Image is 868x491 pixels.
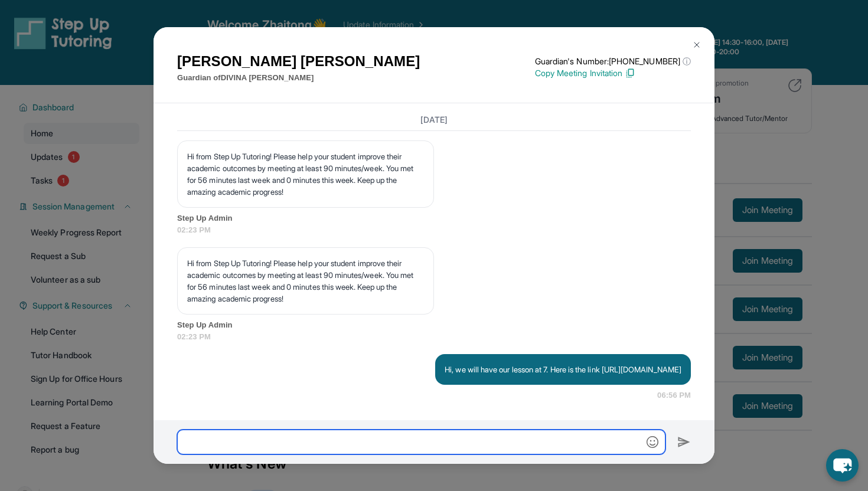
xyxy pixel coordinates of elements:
[826,449,859,482] button: chat-button
[177,331,691,343] span: 02:23 PM
[445,364,681,375] p: Hi, we will have our lesson at 7. Here is the link [URL][DOMAIN_NAME]
[177,72,420,84] p: Guardian of DIVINA [PERSON_NAME]
[683,55,691,67] span: ⓘ
[657,389,691,401] span: 06:56 PM
[535,55,691,67] p: Guardian's Number: [PHONE_NUMBER]
[677,435,691,449] img: Send icon
[177,224,691,236] span: 02:23 PM
[187,150,424,198] p: Hi from Step Up Tutoring! Please help your student improve their academic outcomes by meeting at ...
[177,212,691,224] span: Step Up Admin
[187,257,424,305] p: Hi from Step Up Tutoring! Please help your student improve their academic outcomes by meeting at ...
[535,67,691,79] p: Copy Meeting Invitation
[692,40,701,50] img: Close Icon
[647,436,658,448] img: Emoji
[177,51,420,72] h1: [PERSON_NAME] [PERSON_NAME]
[177,319,691,331] span: Step Up Admin
[625,68,635,78] img: Copy Icon
[177,114,691,126] h3: [DATE]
